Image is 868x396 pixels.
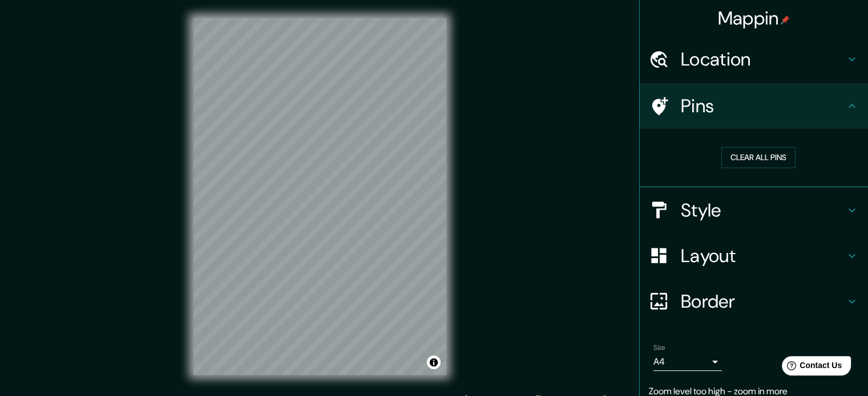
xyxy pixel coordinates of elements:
[640,36,868,82] div: Location
[681,290,845,313] h4: Border
[681,244,845,267] h4: Layout
[640,187,868,233] div: Style
[640,279,868,324] div: Border
[640,233,868,279] div: Layout
[653,353,722,371] div: A4
[721,147,796,168] button: Clear all pins
[781,15,790,25] img: pin-icon.png
[681,48,845,71] h4: Location
[640,83,868,129] div: Pins
[427,356,441,369] button: Toggle attribution
[681,95,845,117] h4: Pins
[653,342,665,352] label: Size
[193,18,446,375] canvas: Map
[718,7,790,30] h4: Mappin
[681,199,845,222] h4: Style
[766,352,855,383] iframe: Help widget launcher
